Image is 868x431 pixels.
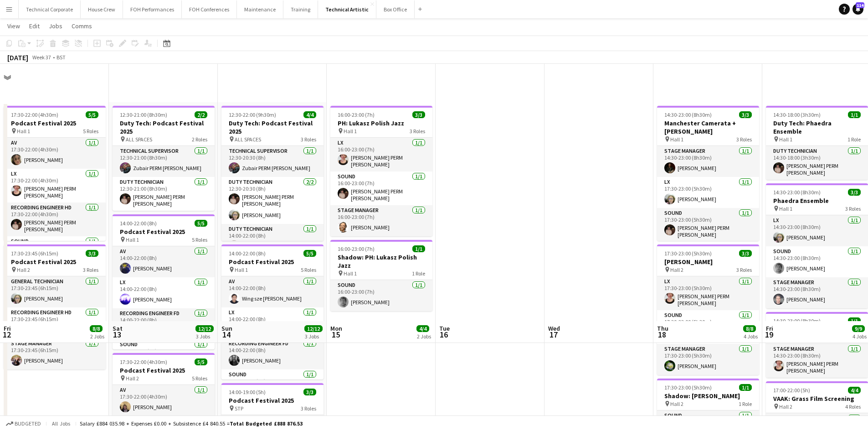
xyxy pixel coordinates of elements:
[235,136,261,143] span: ALL SPACES
[4,203,106,236] app-card-role: Recording Engineer HD1/117:30-22:00 (4h30m)[PERSON_NAME] PERM [PERSON_NAME]
[856,2,864,8] span: 114
[120,220,157,227] span: 14:00-22:00 (8h)
[90,325,103,332] span: 8/8
[773,387,810,394] span: 17:00-22:00 (5h)
[11,250,58,257] span: 17:30-23:45 (6h15m)
[773,317,821,324] span: 14:30-23:00 (8h30m)
[664,111,712,118] span: 14:30-23:00 (8h30m)
[30,54,53,61] span: Week 37
[657,258,759,266] h3: [PERSON_NAME]
[4,106,106,241] app-job-card: 17:30-22:00 (4h30m)5/5Podcast Festival 2025 Hall 15 RolesAV1/117:30-22:00 (4h30m)[PERSON_NAME]LX1...
[547,329,560,340] span: 17
[330,119,432,127] h3: PH: Lukasz Polish Jazz
[330,205,432,236] app-card-role: Stage Manager1/116:00-23:00 (7h)[PERSON_NAME]
[7,53,28,62] div: [DATE]
[848,387,861,394] span: 4/4
[848,111,861,118] span: 1/1
[412,245,425,252] span: 1/1
[773,189,821,196] span: 14:30-23:00 (8h30m)
[670,266,683,273] span: Hall 2
[56,54,66,61] div: BST
[330,253,432,270] h3: Shadow: PH: Lukasz Polish Jazz
[113,366,215,374] h3: Podcast Festival 2025
[301,136,316,143] span: 3 Roles
[739,250,752,257] span: 3/3
[664,250,712,257] span: 17:30-23:00 (5h30m)
[15,421,41,427] span: Budgeted
[221,146,324,177] app-card-role: Technical Supervisor1/112:30-20:30 (8h)Zubair PERM [PERSON_NAME]
[113,214,215,349] div: 14:00-22:00 (8h)5/5Podcast Festival 2025 Hall 15 RolesAV1/114:00-22:00 (8h)[PERSON_NAME]LX1/114:0...
[304,325,323,332] span: 12/12
[192,136,207,143] span: 2 Roles
[120,111,167,118] span: 12:30-21:00 (8h30m)
[283,0,318,18] button: Training
[195,220,207,227] span: 5/5
[126,375,139,382] span: Hall 2
[338,245,375,252] span: 16:00-23:00 (7h)
[80,420,303,427] div: Salary £884 035.98 + Expenses £0.00 + Subsistence £4 840.55 =
[853,4,863,15] a: 114
[657,392,759,400] h3: Shadow: [PERSON_NAME]
[303,250,316,257] span: 5/5
[221,324,232,332] span: Sun
[221,396,324,405] h3: Podcast Festival 2025
[83,266,98,273] span: 3 Roles
[412,270,425,277] span: 1 Role
[221,244,324,379] app-job-card: 14:00-22:00 (8h)5/5Podcast Festival 2025 Hall 15 RolesAV1/114:00-22:00 (8h)Wing sze [PERSON_NAME]...
[848,317,861,324] span: 1/1
[736,136,752,143] span: 3 Roles
[220,329,232,340] span: 14
[847,136,861,143] span: 1 Role
[344,270,357,277] span: Hall 1
[439,324,450,332] span: Tue
[113,177,215,211] app-card-role: Duty Technician1/112:30-21:00 (8h30m)[PERSON_NAME] PERM [PERSON_NAME]
[5,419,42,429] button: Budgeted
[657,177,759,208] app-card-role: LX1/117:30-23:00 (5h30m)[PERSON_NAME]
[4,307,106,338] app-card-role: Recording Engineer HD1/117:30-23:45 (6h15m)[PERSON_NAME]
[192,375,207,382] span: 5 Roles
[656,329,668,340] span: 18
[113,277,215,308] app-card-role: LX1/114:00-22:00 (8h)[PERSON_NAME]
[4,236,106,267] app-card-role: Sound1/1
[221,106,324,241] div: 12:30-22:00 (9h30m)4/4Duty Tech: Podcast Festival 2025 ALL SPACES3 RolesTechnical Supervisor1/112...
[766,312,868,378] div: 14:30-23:00 (8h30m)1/1Shadow: Phaedra Ensemble Hall 11 RoleStage Manager1/114:30-23:00 (8h30m)[PE...
[195,358,207,365] span: 5/5
[657,344,759,375] app-card-role: Stage Manager1/117:30-23:00 (5h30m)[PERSON_NAME]
[113,308,215,339] app-card-role: Recording Engineer FD1/114:00-22:00 (8h)[PERSON_NAME]
[657,324,668,332] span: Thu
[670,400,683,407] span: Hall 2
[50,420,72,427] span: All jobs
[670,136,683,143] span: Hall 1
[657,119,759,135] h3: Manchester Camerata + [PERSON_NAME]
[657,208,759,242] app-card-role: Sound1/117:30-23:00 (5h30m)[PERSON_NAME] PERM [PERSON_NAME]
[123,0,182,18] button: FOH Performances
[86,111,98,118] span: 5/5
[221,276,324,307] app-card-role: AV1/114:00-22:00 (8h)Wing sze [PERSON_NAME]
[376,0,415,18] button: Box Office
[330,171,432,205] app-card-role: Sound1/116:00-23:00 (7h)[PERSON_NAME] PERM [PERSON_NAME]
[4,258,106,266] h3: Podcast Festival 2025
[4,324,11,332] span: Fri
[113,119,215,135] h3: Duty Tech: Podcast Festival 2025
[120,358,167,365] span: 17:30-22:00 (4h30m)
[68,20,96,32] a: Comms
[766,395,868,403] h3: VAAK: Grass Film Screening
[318,0,376,18] button: Technical Artistic
[739,111,752,118] span: 3/3
[49,22,62,30] span: Jobs
[766,344,868,378] app-card-role: Stage Manager1/114:30-23:00 (8h30m)[PERSON_NAME] PERM [PERSON_NAME]
[766,106,868,180] app-job-card: 14:30-18:00 (3h30m)1/1Duty Tech: Phaedra Ensemble Hall 11 RoleDuty Technician1/114:30-18:00 (3h30...
[192,236,207,243] span: 5 Roles
[736,266,752,273] span: 3 Roles
[766,183,868,308] app-job-card: 14:30-23:00 (8h30m)3/3Phaedra Ensemble Hall 13 RolesLX1/114:30-23:00 (8h30m)[PERSON_NAME]Sound1/1...
[853,333,867,340] div: 4 Jobs
[330,106,432,236] div: 16:00-23:00 (7h)3/3PH: Lukasz Polish Jazz Hall 13 RolesLX1/116:00-23:00 (7h)[PERSON_NAME] PERM [P...
[301,405,316,412] span: 3 Roles
[221,119,324,135] h3: Duty Tech: Podcast Festival 2025
[4,244,106,369] div: 17:30-23:45 (6h15m)3/3Podcast Festival 2025 Hall 23 RolesGeneral Technician1/117:30-23:45 (6h15m)...
[330,138,432,171] app-card-role: LX1/116:00-23:00 (7h)[PERSON_NAME] PERM [PERSON_NAME]
[230,420,303,427] span: Total Budgeted £888 876.53
[657,244,759,375] div: 17:30-23:00 (5h30m)3/3[PERSON_NAME] Hall 23 RolesLX1/117:30-23:00 (5h30m)[PERSON_NAME] PERM [PERS...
